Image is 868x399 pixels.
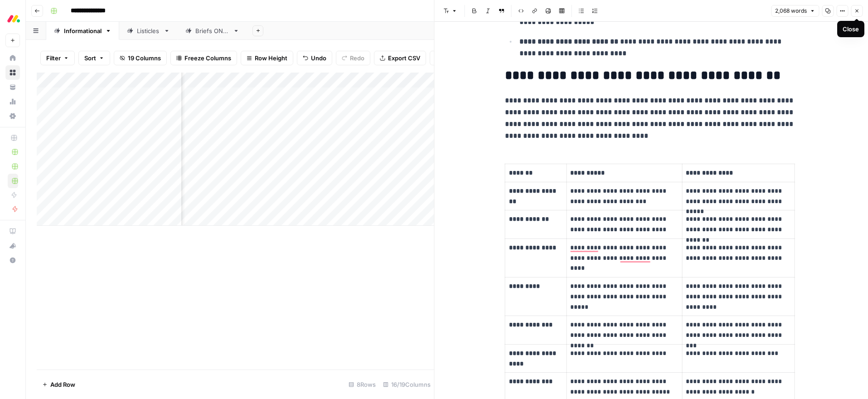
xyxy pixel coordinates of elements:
[379,377,434,392] div: 16/19 Columns
[5,253,20,268] button: Help + Support
[336,51,370,65] button: Redo
[50,380,75,389] span: Add Row
[5,10,22,27] img: Monday.com Logo
[311,54,326,63] span: Undo
[184,54,231,63] span: Freeze Columns
[345,377,379,392] div: 8 Rows
[37,377,81,392] button: Add Row
[388,54,420,63] span: Export CSV
[64,26,102,35] div: Informational
[771,5,819,17] button: 2,068 words
[843,24,859,34] div: Close
[5,7,20,30] button: Workspace: Monday.com
[137,26,160,35] div: Listicles
[5,80,20,94] a: Your Data
[241,51,293,65] button: Row Height
[40,51,75,65] button: Filter
[46,22,119,40] a: Informational
[6,239,19,253] div: What's new?
[178,22,247,40] a: Briefs ONLY
[114,51,167,65] button: 19 Columns
[128,54,161,63] span: 19 Columns
[78,51,110,65] button: Sort
[5,51,20,65] a: Home
[350,54,364,63] span: Redo
[297,51,332,65] button: Undo
[5,238,20,253] button: What's new?
[84,54,96,63] span: Sort
[5,109,20,123] a: Settings
[46,54,61,63] span: Filter
[775,7,807,15] span: 2,068 words
[170,51,237,65] button: Freeze Columns
[119,22,178,40] a: Listicles
[255,54,287,63] span: Row Height
[374,51,426,65] button: Export CSV
[195,26,229,35] div: Briefs ONLY
[5,224,20,238] a: AirOps Academy
[5,94,20,109] a: Usage
[5,65,20,80] a: Browse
